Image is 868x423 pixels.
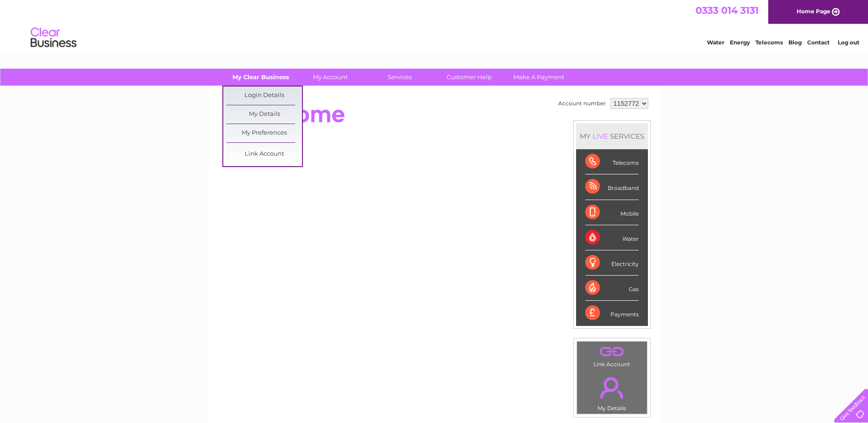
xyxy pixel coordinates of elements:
[591,132,610,141] div: LIVE
[730,39,750,46] a: Energy
[226,145,302,163] a: Link Account
[223,69,298,86] a: My Clear Business
[579,344,645,360] a: .
[576,123,648,149] div: MY SERVICES
[577,369,647,414] td: My Details
[788,39,802,46] a: Blog
[807,39,830,46] a: Contact
[585,250,639,276] div: Electricity
[292,69,368,86] a: My Account
[585,301,639,325] div: Payments
[577,341,647,370] td: Link Account
[585,225,639,250] div: Water
[226,105,302,124] a: My Details
[585,200,639,225] div: Mobile
[362,69,437,86] a: Services
[585,276,639,301] div: Gas
[431,69,507,86] a: Customer Help
[226,124,302,142] a: My Preferences
[556,96,608,111] td: Account number
[579,372,645,404] a: .
[501,69,577,86] a: Make A Payment
[707,39,724,46] a: Water
[838,39,859,46] a: Log out
[585,174,639,200] div: Broadband
[226,87,302,105] a: Login Details
[585,149,639,174] div: Telecoms
[755,39,783,46] a: Telecoms
[218,5,651,44] div: Clear Business is a trading name of Verastar Limited (registered in [GEOGRAPHIC_DATA] No. 3667643...
[30,24,77,52] img: logo.png
[695,5,759,16] a: 0333 014 3131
